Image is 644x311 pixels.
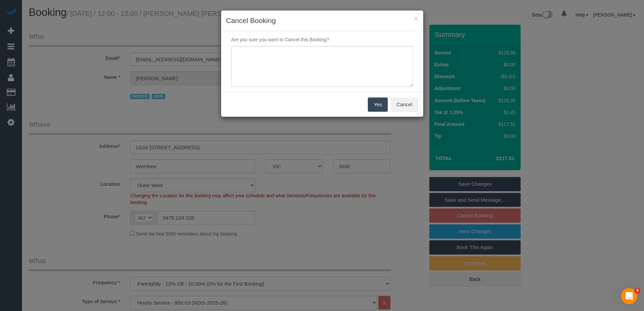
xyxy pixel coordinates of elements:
[391,97,418,112] button: Cancel
[635,288,640,293] span: 5
[226,36,418,43] p: Are you sure you want to Cancel this Booking?
[414,15,418,22] button: ×
[226,16,418,26] h3: Cancel Booking
[221,10,423,117] sui-modal: Cancel Booking
[621,288,637,304] iframe: Intercom live chat
[368,97,387,112] button: Yes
